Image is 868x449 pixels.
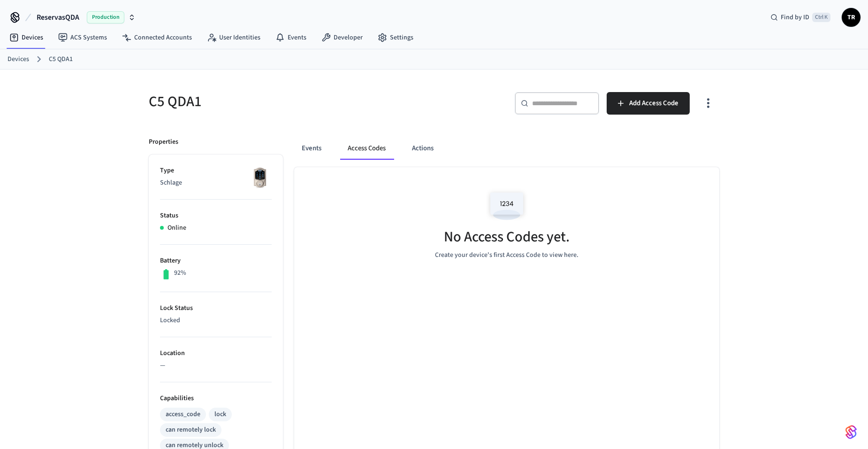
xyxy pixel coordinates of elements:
a: User Identities [199,29,268,46]
p: Locked [160,316,272,325]
a: Devices [2,29,51,46]
button: Add Access Code [607,92,690,115]
button: Events [294,137,329,160]
a: Connected Accounts [114,29,199,46]
p: Lock Status [160,303,272,313]
div: Find by IDCtrl K [763,9,838,26]
button: TR [842,8,860,27]
button: Access Codes [340,137,393,160]
img: Schlage Sense Smart Deadbolt with Camelot Trim, Front [248,166,272,189]
p: Online [168,223,186,233]
a: Events [268,29,314,46]
p: — [160,361,272,371]
div: ant example [294,137,719,160]
p: Schlage [160,178,272,188]
h5: C5 QDA1 [149,92,428,111]
a: Settings [370,29,421,46]
span: Ctrl K [812,13,830,22]
p: 92% [174,268,186,278]
div: access_code [166,410,200,419]
p: Battery [160,256,272,266]
span: Production [87,11,124,23]
p: Create your device's first Access Code to view here. [435,250,579,260]
a: C5 QDA1 [49,54,73,64]
img: SeamLogoGradient.69752ec5.svg [845,425,857,440]
p: Properties [149,137,178,147]
button: Actions [404,137,441,160]
p: Status [160,211,272,221]
span: Add Access Code [629,97,678,109]
span: Find by ID [781,13,809,22]
h5: No Access Codes yet. [444,227,570,247]
p: Capabilities [160,394,272,403]
span: ReservasQDA [37,12,79,23]
div: lock [214,410,226,419]
a: Devices [8,54,29,64]
p: Type [160,166,272,176]
img: Access Codes Empty State [486,186,528,226]
a: ACS Systems [51,29,114,46]
div: can remotely lock [166,425,216,435]
a: Developer [314,29,370,46]
span: TR [843,9,860,26]
p: Location [160,348,272,358]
